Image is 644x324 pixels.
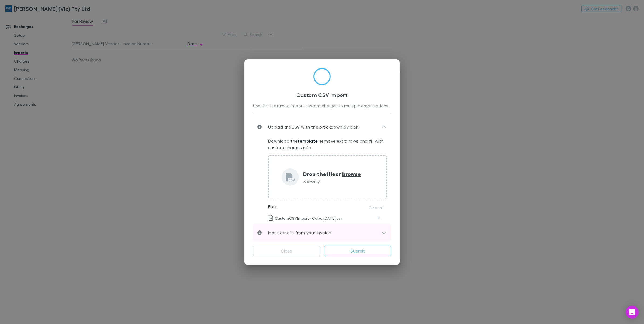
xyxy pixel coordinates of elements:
p: Download the , remove extra rows and fill with custom charges info [268,138,387,151]
button: Submit [324,246,391,256]
h3: Custom CSV Import [253,92,391,98]
a: template [297,138,318,144]
p: CustomCSVImport - Calxa [DATE].csv [269,215,342,221]
p: Files [268,204,277,210]
p: Input details from your invoice [262,229,331,236]
div: Input details from your invoice [253,224,391,241]
button: Close [253,246,320,256]
p: Drop the file or [303,170,361,178]
div: Open Intercom Messenger [626,306,639,319]
div: Use this feature to import custom charges to multiple organisations. [253,102,391,109]
p: Upload the with the breakdown by plan [262,124,359,130]
button: Clear all [365,205,387,211]
button: Delete [375,215,382,221]
span: browse [342,170,361,177]
strong: CSV [291,124,300,130]
div: Upload theCSV with the breakdown by plan [253,118,391,136]
p: .csv only [303,178,361,184]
